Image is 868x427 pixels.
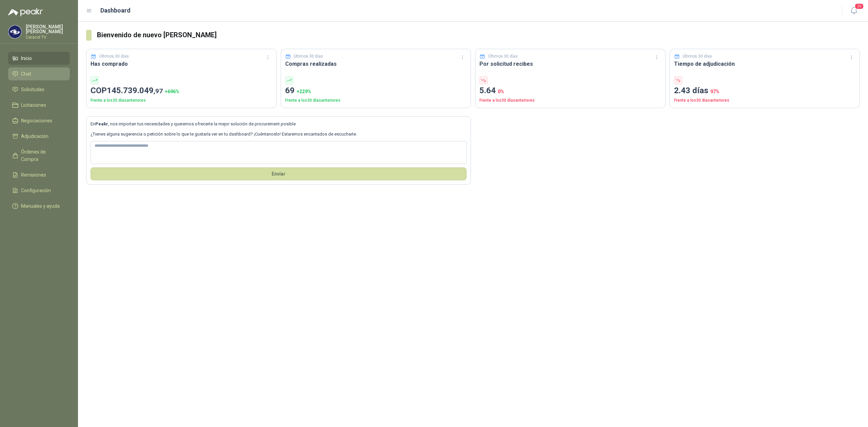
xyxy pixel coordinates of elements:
[854,3,864,9] span: 20
[97,30,860,40] h3: Bienvenido de nuevo [PERSON_NAME]
[479,84,661,97] p: 5.64
[8,67,70,80] a: Chat
[21,148,63,163] span: Órdenes de Compra
[21,133,48,140] span: Adjudicación
[8,83,70,96] a: Solicitudes
[285,84,467,97] p: 69
[710,89,719,94] span: 97 %
[479,60,661,68] h3: Por solicitud recibes
[285,97,467,104] p: Frente a los 30 días anteriores
[8,25,21,38] img: Company Logo
[8,52,70,65] a: Inicio
[297,89,311,94] span: + 229 %
[99,53,129,60] p: Últimos 30 días
[107,86,163,95] span: 145.739.049
[488,53,518,60] p: Últimos 30 días
[8,130,70,143] a: Adjudicación
[285,60,467,68] h3: Compras realizadas
[479,97,661,104] p: Frente a los 30 días anteriores
[21,55,32,62] span: Inicio
[8,184,70,197] a: Configuración
[91,121,467,127] p: En , nos importan tus necesidades y queremos ofrecerte la mejor solución de procurement posible.
[8,168,70,181] a: Remisiones
[21,117,52,124] span: Negociaciones
[674,60,856,68] h3: Tiempo de adjudicación
[154,87,163,95] span: ,97
[21,202,60,210] span: Manuales y ayuda
[91,84,272,97] p: COP
[100,6,131,15] h1: Dashboard
[21,70,31,78] span: Chat
[8,99,70,111] a: Licitaciones
[165,89,179,94] span: + 696 %
[26,35,70,39] p: Caracol TV
[26,24,70,34] p: [PERSON_NAME] [PERSON_NAME]
[8,114,70,127] a: Negociaciones
[91,167,467,180] button: Envíar
[674,84,856,97] p: 2.43 días
[8,200,70,212] a: Manuales y ayuda
[683,53,712,60] p: Últimos 30 días
[21,101,46,109] span: Licitaciones
[91,131,467,138] p: ¿Tienes alguna sugerencia o petición sobre lo que te gustaría ver en tu dashboard? ¡Cuéntanoslo! ...
[21,171,46,179] span: Remisiones
[674,97,856,104] p: Frente a los 30 días anteriores
[21,86,44,93] span: Solicitudes
[848,5,860,17] button: 20
[91,97,272,104] p: Frente a los 30 días anteriores
[8,8,43,16] img: Logo peakr
[91,60,272,68] h3: Has comprado
[95,121,108,126] b: Peakr
[294,53,323,60] p: Últimos 30 días
[8,145,70,166] a: Órdenes de Compra
[498,89,504,94] span: 0 %
[21,187,51,194] span: Configuración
